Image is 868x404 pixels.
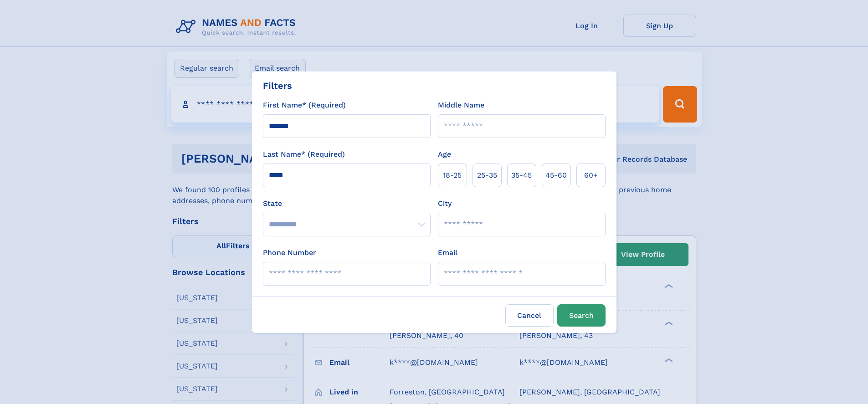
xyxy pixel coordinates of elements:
div: Filters [263,79,292,92]
label: Cancel [505,304,554,327]
label: Last Name* (Required) [263,149,345,160]
button: Search [557,304,606,327]
span: 25‑35 [477,170,497,181]
label: Middle Name [438,100,484,111]
span: 18‑25 [443,170,462,181]
label: City [438,198,452,209]
label: Email [438,247,457,258]
label: State [263,198,431,209]
span: 35‑45 [511,170,532,181]
label: First Name* (Required) [263,100,346,111]
span: 60+ [584,170,598,181]
label: Phone Number [263,247,316,258]
span: 45‑60 [545,170,567,181]
label: Age [438,149,451,160]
